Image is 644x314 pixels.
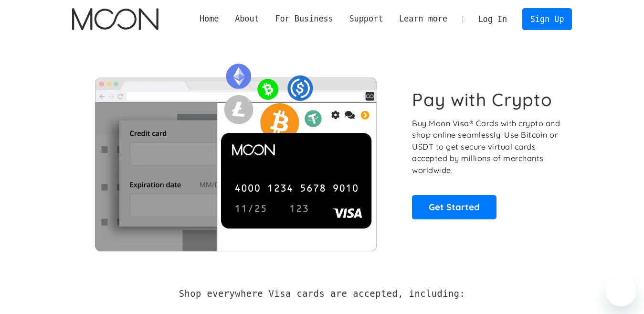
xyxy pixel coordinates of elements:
a: Log In [470,9,515,30]
div: Support [349,13,383,25]
h1: Pay with Crypto [412,89,552,110]
div: For Business [267,13,341,25]
div: About [235,13,259,25]
iframe: Button to launch messaging window [606,276,636,306]
div: About [227,13,267,25]
div: For Business [275,13,333,25]
p: Buy Moon Visa® Cards with crypto and shop online seamlessly! Use Bitcoin or USDT to get secure vi... [412,118,561,176]
a: Get Started [412,195,496,219]
a: home [72,8,158,30]
div: Learn more [399,13,447,25]
a: Sign Up [522,8,572,30]
a: Home [191,13,227,25]
div: Learn more [391,13,455,25]
img: Moon Logo [72,8,158,30]
h2: Shop everywhere Visa cards are accepted, including: [179,289,465,299]
div: Support [341,13,391,25]
img: Moon Cards let you spend your crypto anywhere Visa is accepted. [72,57,399,251]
